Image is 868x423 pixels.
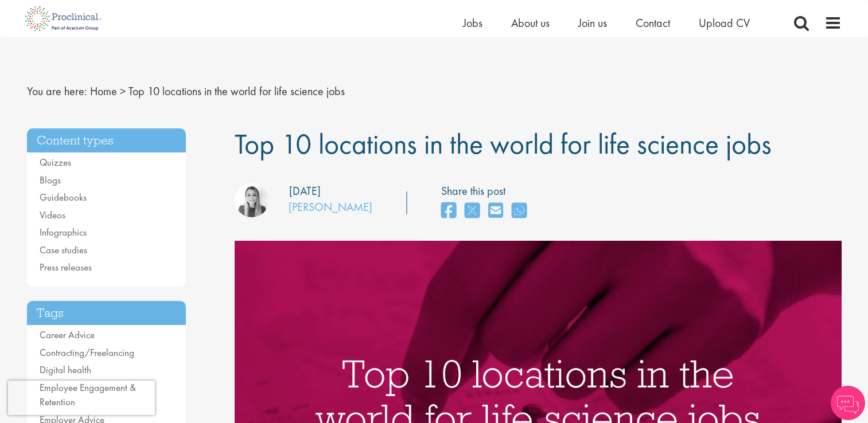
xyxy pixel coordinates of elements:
a: breadcrumb link [90,84,117,99]
a: share on twitter [465,199,480,224]
a: Contact [636,15,670,30]
a: Join us [578,15,607,30]
iframe: reCAPTCHA [8,381,155,415]
a: Career Advice [40,328,95,341]
a: [PERSON_NAME] [289,199,372,214]
label: Share this post [441,183,532,199]
a: Blogs [40,174,61,186]
h3: Content types [27,128,186,153]
span: Top 10 locations in the world for life science jobs [235,126,772,162]
a: share on facebook [441,199,456,224]
div: [DATE] [289,183,321,199]
a: share on whats app [512,199,527,224]
a: Videos [40,209,65,221]
a: Press releases [40,261,92,273]
img: Chatbot [831,386,865,420]
a: Digital health [40,363,91,376]
img: Hannah Burke [235,183,269,217]
a: Case studies [40,244,87,256]
a: Jobs [463,15,482,30]
a: Upload CV [699,15,750,30]
span: You are here: [27,84,87,99]
h3: Tags [27,301,186,326]
a: Quizzes [40,156,71,169]
a: Contracting/Freelancing [40,346,134,359]
a: Infographics [40,226,87,238]
a: share on email [488,199,503,224]
a: Guidebooks [40,191,87,203]
a: About us [511,15,550,30]
span: Top 10 locations in the world for life science jobs [129,84,345,99]
span: > [120,84,126,99]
